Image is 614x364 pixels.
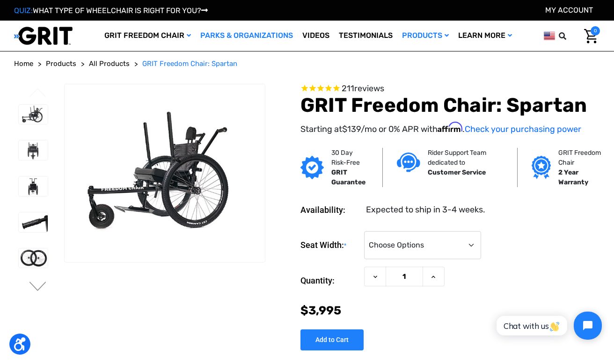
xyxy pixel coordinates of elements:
[300,304,341,317] span: $3,995
[331,148,369,167] p: 30 Day Risk-Free
[300,156,324,179] img: GRIT Guarantee
[354,83,384,94] span: reviews
[397,21,453,51] a: Products
[142,58,237,69] a: GRIT Freedom Chair: Spartan
[14,26,73,45] img: GRIT All-Terrain Wheelchair and Mobility Equipment
[428,148,503,167] p: Rider Support Team dedicated to
[558,168,588,186] strong: 2 Year Warranty
[298,21,334,51] a: Videos
[334,21,397,51] a: Testimonials
[196,21,298,51] a: Parks & Organizations
[19,212,48,232] img: GRIT Freedom Chair: Spartan
[300,267,359,295] label: Quantity:
[19,176,48,196] img: GRIT Freedom Chair: Spartan
[342,83,384,94] span: 211 reviews
[486,304,610,348] iframe: Tidio Chat
[532,156,551,179] img: Grit freedom
[544,30,555,42] img: us.png
[366,204,485,216] dd: Expected to ship in 3-4 weeks.
[591,26,600,36] span: 0
[397,153,420,172] img: Customer service
[14,59,33,68] span: Home
[142,59,237,68] span: GRIT Freedom Chair: Spartan
[14,6,33,15] span: QUIZ:
[300,84,600,94] span: Rated 4.6 out of 5 stars 211 reviews
[300,329,364,350] input: Add to Cart
[438,122,462,132] span: Affirm
[19,248,48,268] img: GRIT Freedom Chair: Spartan
[428,168,486,176] strong: Customer Service
[14,58,600,69] nav: Breadcrumb
[65,106,264,240] img: GRIT Freedom Chair: Spartan
[89,59,130,68] span: All Products
[342,124,361,134] span: $139
[46,58,76,69] a: Products
[19,105,48,124] img: GRIT Freedom Chair: Spartan
[300,122,600,136] p: Starting at /mo or 0% APR with .
[300,94,600,117] h1: GRIT Freedom Chair: Spartan
[46,59,76,68] span: Products
[14,58,33,69] a: Home
[453,21,517,51] a: Learn More
[28,88,48,99] button: Go to slide 4 of 4
[465,124,581,134] a: Check your purchasing power - Learn more about Affirm Financing (opens in modal)
[300,231,359,260] label: Seat Width:
[28,282,48,293] button: Go to slide 2 of 4
[19,140,48,160] img: GRIT Freedom Chair: Spartan
[300,204,359,216] dt: Availability:
[584,29,598,44] img: Cart
[545,6,593,15] a: Account
[558,148,603,167] p: GRIT Freedom Chair
[100,21,196,51] a: GRIT Freedom Chair
[331,168,365,186] strong: GRIT Guarantee
[14,6,208,15] a: QUIZ:WHAT TYPE OF WHEELCHAIR IS RIGHT FOR YOU?
[89,58,130,69] a: All Products
[577,26,600,46] a: Cart with 0 items
[563,26,577,46] input: Search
